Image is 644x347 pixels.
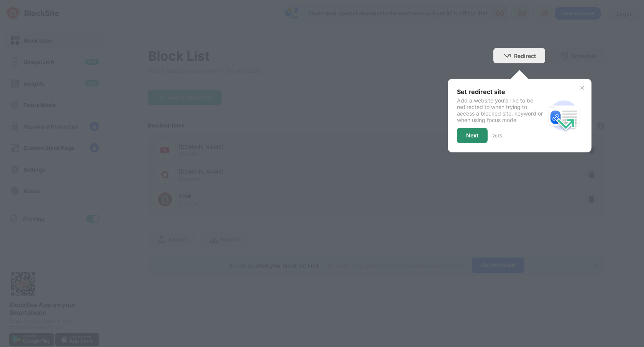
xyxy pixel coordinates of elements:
div: Next [466,132,478,139]
div: Redirect [514,53,536,59]
img: redirect.svg [545,97,582,134]
div: Set redirect site [457,88,545,96]
div: Add a website you’d like to be redirected to when trying to access a blocked site, keyword or whe... [457,97,545,123]
div: 2 of 3 [492,133,502,139]
img: x-button.svg [579,85,585,91]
